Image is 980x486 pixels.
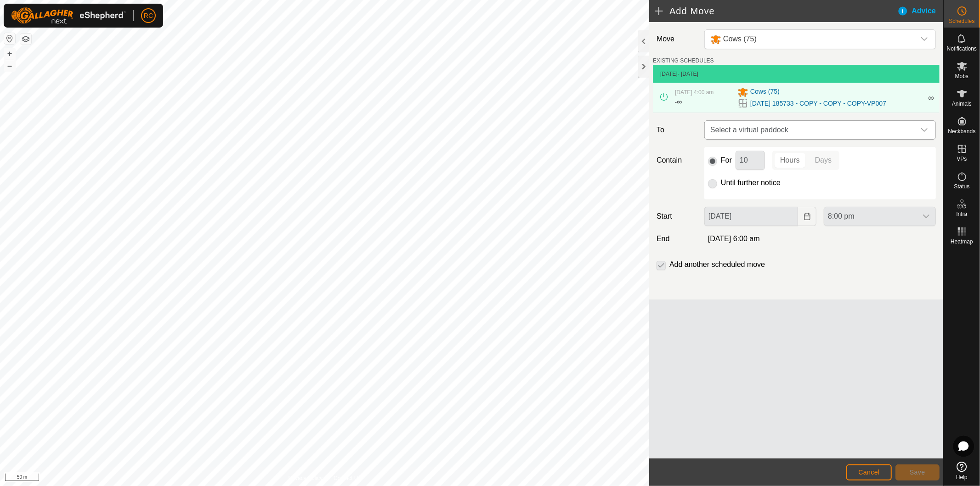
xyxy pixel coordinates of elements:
[4,33,15,44] button: Reset Map
[944,458,980,484] a: Help
[653,120,701,140] label: To
[955,73,969,79] span: Mobs
[669,261,765,268] label: Add another scheduled move
[956,475,968,480] span: Help
[895,464,940,480] button: Save
[677,98,682,106] span: ∞
[750,87,780,98] span: Cows (75)
[653,57,714,65] label: EXISTING SCHEDULES
[655,6,897,17] h2: Add Move
[910,469,925,476] span: Save
[721,157,732,164] label: For
[289,474,323,482] a: Privacy Policy
[750,99,886,108] a: [DATE] 185733 - COPY - COPY - COPY-VP007
[653,29,701,49] label: Move
[858,469,880,476] span: Cancel
[721,179,781,186] label: Until further notice
[653,155,701,166] label: Contain
[653,211,701,222] label: Start
[846,464,892,480] button: Cancel
[949,18,974,24] span: Schedules
[952,101,972,107] span: Animals
[4,48,15,59] button: +
[915,121,934,139] div: dropdown trigger
[653,233,701,244] label: End
[11,7,126,24] img: Gallagher Logo
[957,156,967,162] span: VPs
[723,35,757,43] span: Cows (75)
[947,46,977,51] span: Notifications
[798,207,816,226] button: Choose Date
[956,211,967,217] span: Infra
[144,11,153,21] span: RC
[915,30,934,49] div: dropdown trigger
[707,121,915,139] span: Select a virtual paddock
[660,71,678,77] span: [DATE]
[928,93,934,102] span: ∞
[334,474,361,482] a: Contact Us
[675,96,682,107] div: -
[678,71,698,77] span: - [DATE]
[948,129,975,134] span: Neckbands
[4,60,15,71] button: –
[707,30,915,49] span: Cows
[951,239,973,244] span: Heatmap
[897,6,943,17] div: Advice
[20,34,31,45] button: Map Layers
[708,235,760,243] span: [DATE] 6:00 am
[675,89,714,96] span: [DATE] 4:00 am
[954,184,969,189] span: Status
